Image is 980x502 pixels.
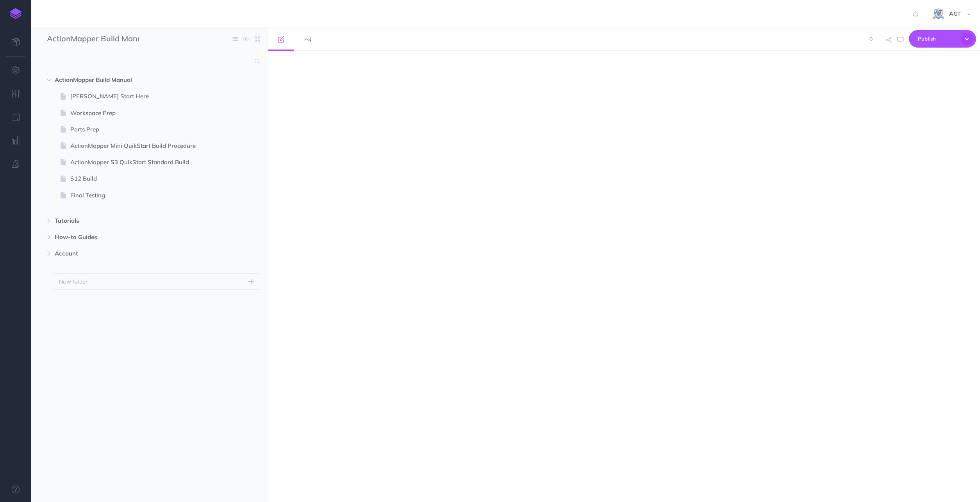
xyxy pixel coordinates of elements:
span: Publish [918,33,957,45]
span: ActionMapper S3 QuikStart Standard Build [70,158,221,167]
input: Search [47,55,250,69]
button: New folder [53,273,260,290]
span: Final Testing [70,191,221,200]
span: Workspace Prep [70,108,221,118]
span: S12 Build [70,174,221,183]
p: New folder [59,277,88,286]
img: logo-mark.svg [10,8,21,19]
img: iCxL6hB4gPtK36lnwjqkK90dLekSAv8p9JC67nPZ.png [932,7,945,21]
span: [PERSON_NAME] Start Here [70,92,221,101]
span: ActionMapper Mini QuikStart Build Procedure [70,141,221,151]
span: Account [55,249,211,258]
button: Publish [909,30,976,48]
input: Documentation Name [47,33,139,45]
span: How-to Guides [55,232,211,242]
span: Tutorials [55,216,211,225]
span: AGT [945,10,965,17]
span: Parts Prep [70,125,221,134]
span: ActionMapper Build Manual [55,75,211,85]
